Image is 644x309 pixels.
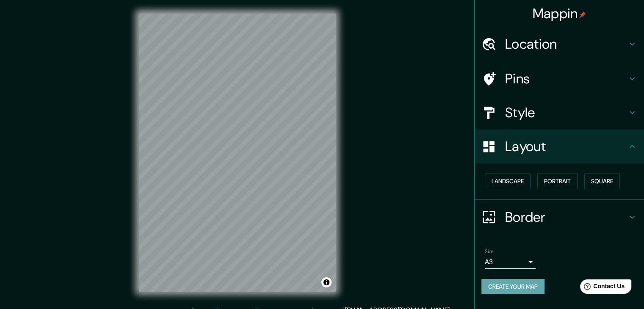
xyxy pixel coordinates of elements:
[505,70,627,87] h4: Pins
[537,174,578,189] button: Portrait
[505,138,627,155] h4: Layout
[475,96,644,130] div: Style
[569,276,635,300] iframe: Help widget launcher
[139,14,336,292] canvas: Map
[475,27,644,61] div: Location
[505,36,627,52] h4: Location
[533,5,586,22] h4: Mappin
[485,255,536,269] div: A3
[475,62,644,96] div: Pins
[481,279,544,295] button: Create your map
[485,174,531,189] button: Landscape
[475,200,644,234] div: Border
[475,130,644,163] div: Layout
[505,209,627,226] h4: Border
[485,248,494,255] label: Size
[321,277,332,287] button: Toggle attribution
[584,174,620,189] button: Square
[579,11,586,18] img: pin-icon.png
[505,104,627,121] h4: Style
